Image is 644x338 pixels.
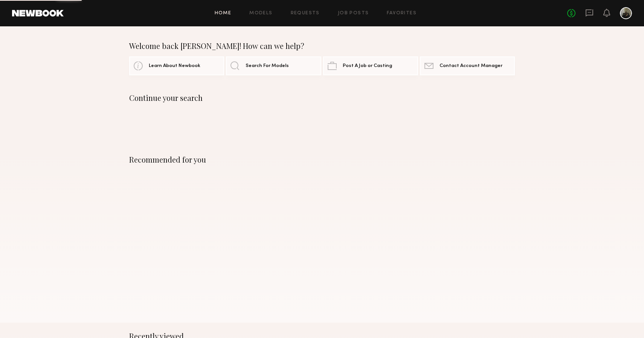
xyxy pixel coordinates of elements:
[440,64,502,69] span: Contact Account Manager
[387,11,417,16] a: Favorites
[323,56,418,75] a: Post A Job or Casting
[149,64,200,69] span: Learn About Newbook
[246,64,289,69] span: Search For Models
[420,56,515,75] a: Contact Account Manager
[129,93,515,102] div: Continue your search
[343,64,392,69] span: Post A Job or Casting
[129,155,515,164] div: Recommended for you
[249,11,272,16] a: Models
[226,56,321,75] a: Search For Models
[291,11,320,16] a: Requests
[129,56,224,75] a: Learn About Newbook
[129,41,515,50] div: Welcome back [PERSON_NAME]! How can we help?
[215,11,232,16] a: Home
[338,11,369,16] a: Job Posts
